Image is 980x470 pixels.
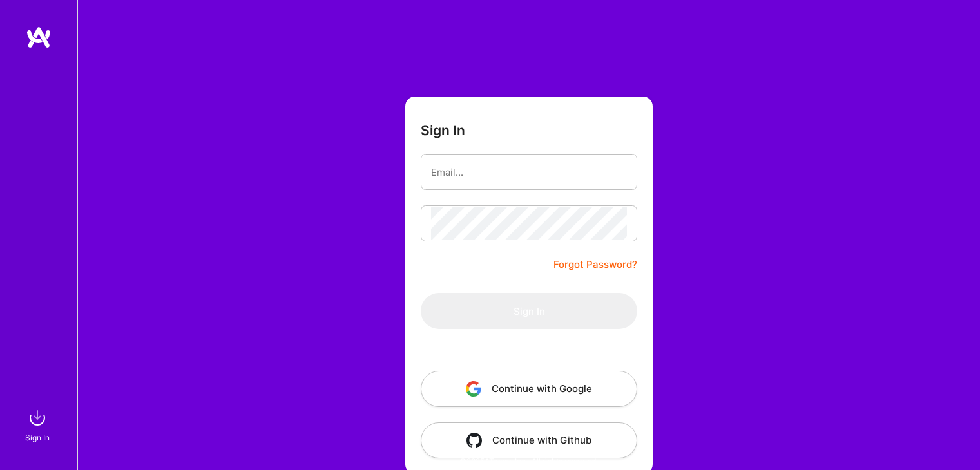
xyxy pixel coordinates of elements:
button: Sign In [421,293,637,329]
h3: Sign In [421,122,465,138]
img: logo [26,26,52,49]
button: Continue with Google [421,371,637,407]
input: Email... [431,156,627,189]
img: sign in [24,405,50,431]
img: icon [466,381,481,397]
a: Forgot Password? [553,257,637,272]
button: Continue with Github [421,422,637,458]
div: Sign In [25,431,50,444]
img: icon [466,433,482,448]
a: sign inSign In [27,405,50,444]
